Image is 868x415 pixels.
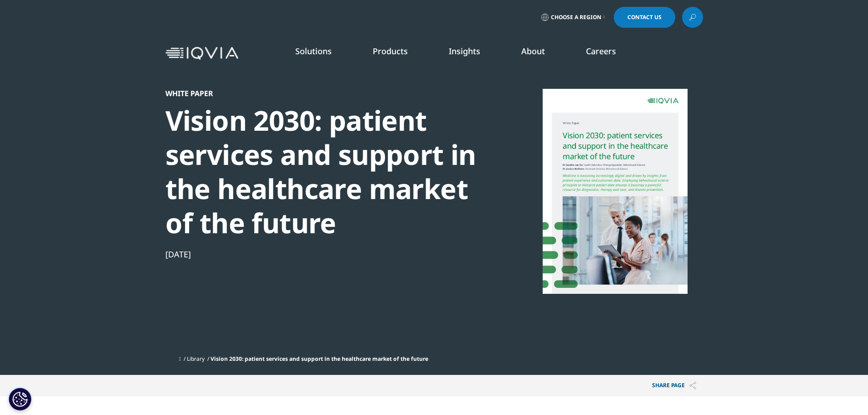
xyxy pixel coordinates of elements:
[645,375,703,396] p: Share PAGE
[9,388,31,410] button: Cookies Settings
[645,375,703,396] button: Share PAGEShare PAGE
[373,46,408,56] a: Products
[165,47,238,60] img: IQVIA Healthcare Information Technology and Pharma Clinical Research Company
[165,89,478,98] div: White Paper
[211,355,428,363] span: Vision 2030: patient services and support in the healthcare market of the future
[165,249,478,260] div: [DATE]
[242,32,703,75] nav: Primary
[521,46,545,56] a: About
[187,355,205,363] a: Library
[295,46,332,56] a: Solutions
[689,382,696,389] img: Share PAGE
[614,7,675,28] a: Contact Us
[586,46,616,56] a: Careers
[551,14,601,21] span: Choose a Region
[449,46,480,56] a: Insights
[165,103,478,240] div: Vision 2030: patient services and support in the healthcare market of the future
[627,15,662,20] span: Contact Us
